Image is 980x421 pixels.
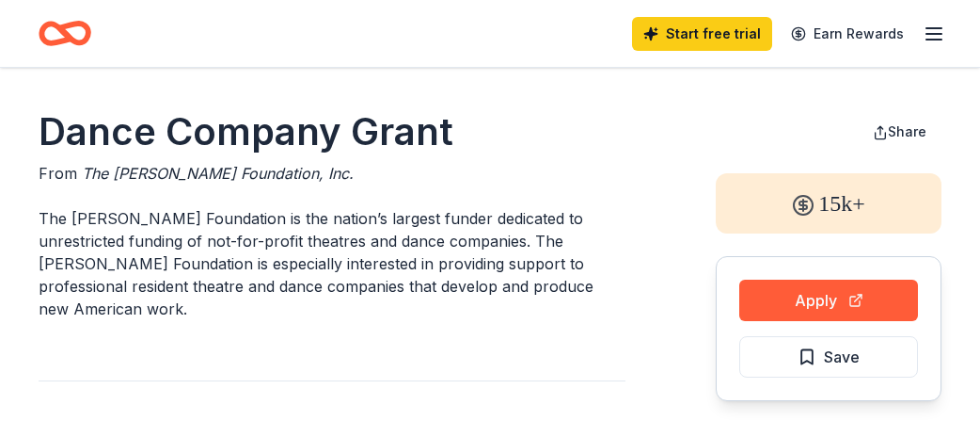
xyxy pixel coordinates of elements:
[739,280,918,321] button: Apply
[632,17,772,51] a: Start free trial
[39,207,625,320] p: The [PERSON_NAME] Foundation is the nation’s largest funder dedicated to unrestricted funding of ...
[82,164,354,183] span: The [PERSON_NAME] Foundation, Inc.
[824,345,860,369] span: Save
[888,123,926,139] span: Share
[858,113,941,151] button: Share
[716,173,941,234] div: 15k+
[39,162,625,185] div: From
[739,336,918,378] button: Save
[39,105,625,158] h1: Dance Company Grant
[39,11,91,56] a: Home
[780,17,915,51] a: Earn Rewards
